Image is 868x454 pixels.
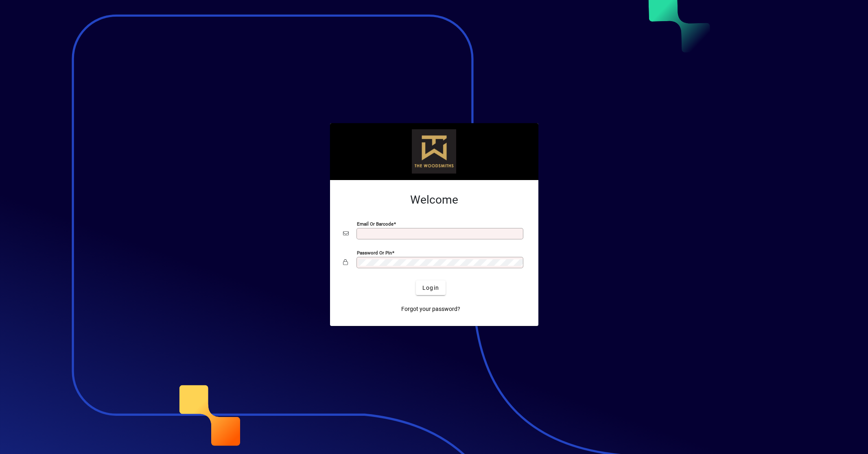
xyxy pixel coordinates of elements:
span: Forgot your password? [401,305,460,313]
button: Login [416,280,446,295]
mat-label: Email or Barcode [357,221,394,227]
mat-label: Password or Pin [357,250,392,256]
span: Login [422,284,439,292]
h2: Welcome [343,193,525,207]
a: Forgot your password? [398,302,464,316]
